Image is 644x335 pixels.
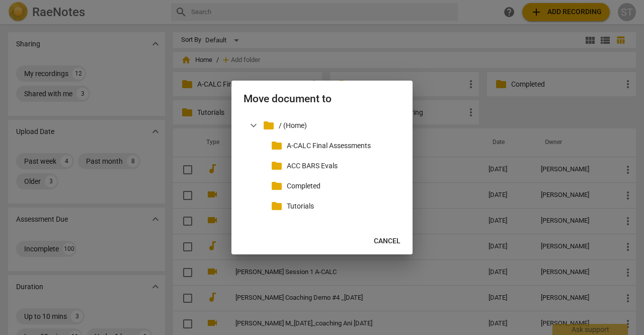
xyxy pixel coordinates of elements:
[271,180,283,192] span: folder
[279,120,396,131] p: / (Home)
[287,161,396,171] p: ACC BARS Evals
[248,119,260,131] span: expand_more
[271,160,283,172] span: folder
[263,119,275,131] span: folder
[374,236,400,246] span: Cancel
[287,141,396,151] p: A-CALC Final Assessments
[287,201,396,212] p: Tutorials
[287,181,396,191] p: Completed
[366,232,409,250] button: Cancel
[271,140,283,152] span: folder
[271,200,283,212] span: folder
[244,93,400,105] h2: Move document to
